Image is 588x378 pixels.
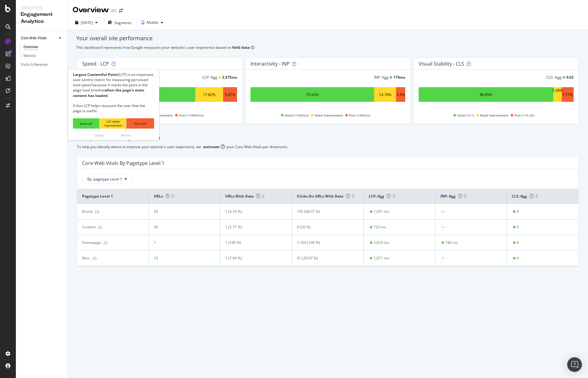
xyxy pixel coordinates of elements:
[297,224,352,230] div: 6 (20 %)
[225,92,235,97] div: 9.07%
[225,255,281,261] div: 1 (7.69 %)
[154,240,209,245] div: 1
[21,5,63,11] div: Analytics
[76,34,579,42] div: Your overall site performance
[566,75,574,80] div: 0.02
[77,134,579,142] div: Your performance by dimension
[297,255,352,261] div: 41 (29.07 %)
[445,209,446,214] div: -
[73,72,118,77] b: Largest Contentful Paint
[73,18,100,27] button: [DATE]
[73,87,144,98] b: when the page's main content has loaded.
[457,112,474,119] span: Good (<0.1)
[397,92,405,97] div: 5.9%
[179,112,204,119] span: Poor (>=4000ms)
[297,209,352,214] div: 145 (68.07 %)
[393,75,405,80] div: 174 ms
[369,194,391,199] span: LCP: Agg
[517,224,519,230] div: 0
[222,75,237,80] div: 2,575 ms
[21,62,63,68] a: Visits & Revenue
[82,160,164,166] div: Core Web Vitals By pagetype Level 1
[21,62,48,68] div: Visits & Revenue
[73,72,154,98] div: (LCP) is an important, user-centric metric for measuring perceived load speed because it marks th...
[105,18,134,27] button: Segments
[154,194,170,199] span: URLs
[225,194,260,199] span: URLs with data
[251,61,290,67] div: Interactivity - INP
[517,240,519,245] div: 0
[82,224,96,230] div: Content
[23,44,38,50] div: Overview
[440,194,462,199] span: INP: Agg
[21,35,47,41] div: Core Web Vitals
[297,240,352,245] div: 1,169 (100 %)
[480,92,492,97] div: 86.85%
[225,209,281,214] div: 1 (4.16 %)
[480,112,508,119] span: Need Improvement
[77,144,579,149] div: To help you identify where to improve your website's user experience, we your Core Web Vitals per...
[111,8,117,14] div: RS
[445,224,446,230] div: -
[232,45,250,50] b: field data
[154,209,209,214] div: 24
[23,53,36,59] div: Monitor
[82,194,142,199] span: pagetype Level 1
[445,255,446,261] div: -
[147,21,158,24] div: Mobile
[306,92,319,97] div: 79.92%
[225,240,281,245] div: 1 (100 %)
[512,194,534,199] span: CLS: Agg
[567,357,582,372] div: Open Intercom Messenger
[73,5,109,15] div: Overview
[82,61,109,67] div: Speed - LCP
[203,144,219,149] div: estimate
[202,75,217,80] div: LCP: Agg
[119,9,123,13] div: arrow-right-arrow-left
[373,240,389,245] div: 2,074 ms
[81,20,93,25] div: [DATE]
[82,174,132,184] button: By: pagetype Level 1
[114,20,132,25] span: Segments
[82,255,90,261] div: Misc
[87,177,122,182] span: By: pagetype Level 1
[517,209,519,214] div: 0
[517,255,519,261] div: 0
[547,75,561,80] div: CLS: Agg
[373,255,389,261] div: 1,071 ms
[154,224,209,230] div: 36
[21,11,63,25] div: Engagement Analytics
[419,61,464,67] div: Visual Stability - CLS
[203,92,215,97] div: 17.82%
[373,209,389,214] div: 1,931 ms
[379,92,391,97] div: 14.18%
[21,35,57,41] a: Core Web Vitals
[315,112,343,119] span: Need Improvement
[373,224,386,230] div: 733 ms
[225,224,281,230] div: 1 (2.77 %)
[552,88,563,101] div: 5.38%
[73,103,154,113] div: A fast LCP helps reassure the user that the page is useful.
[154,255,209,261] div: 13
[23,44,63,50] a: Overview
[374,75,388,80] div: INP: Agg
[76,45,579,50] div: This dashboard represents how Google measures your website's user experience based on
[349,112,370,119] span: Poor (>500ms)
[297,194,350,199] span: Clicks on URLs with data
[73,118,154,137] img: C3QsXh5t.png
[285,112,308,119] span: Good (<=200ms)
[23,53,63,59] a: Monitor
[82,240,101,245] div: Homepage
[445,240,458,245] div: 186 ms
[139,18,166,27] button: Mobile
[82,209,92,214] div: Brand
[562,92,573,97] div: 7.77%
[514,112,534,119] span: Poor (>=0.25)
